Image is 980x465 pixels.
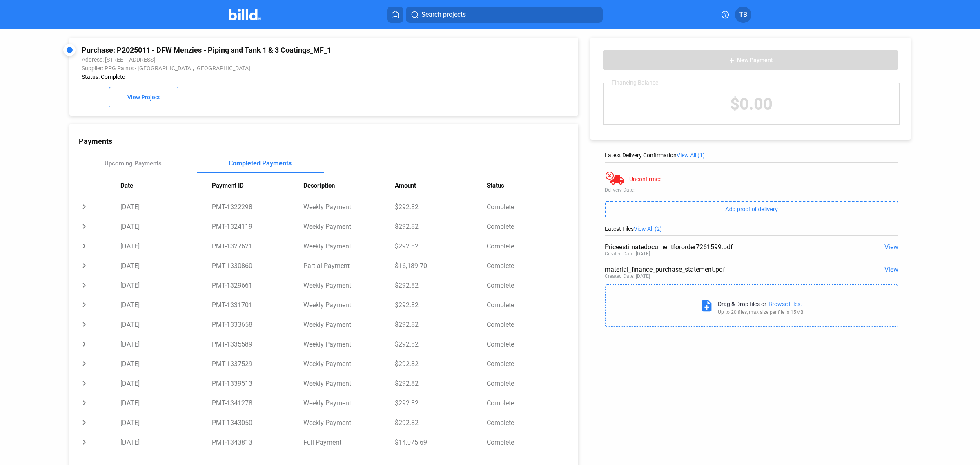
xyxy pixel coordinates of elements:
[120,174,212,197] th: Date
[608,79,662,86] div: Financing Balance
[605,152,898,159] div: Latest Delivery Confirmation
[395,413,486,432] td: $292.82
[604,83,899,124] div: $0.00
[735,7,751,23] button: TB
[884,266,898,273] span: View
[634,226,662,232] span: View All (2)
[728,57,735,64] mat-icon: add
[395,217,486,236] td: $292.82
[605,273,650,279] div: Created Date: [DATE]
[212,217,303,236] td: PMT-1324119
[395,236,486,256] td: $292.82
[82,56,469,63] div: Address: [STREET_ADDRESS]
[303,217,395,236] td: Weekly Payment
[395,354,486,373] td: $292.82
[127,94,160,101] span: View Project
[395,275,486,295] td: $292.82
[487,315,578,334] td: Complete
[303,197,395,217] td: Weekly Payment
[395,197,486,217] td: $292.82
[212,413,303,432] td: PMT-1343050
[212,236,303,256] td: PMT-1327621
[395,373,486,393] td: $292.82
[212,432,303,452] td: PMT-1343813
[421,10,466,20] span: Search projects
[487,295,578,315] td: Complete
[303,354,395,373] td: Weekly Payment
[629,176,662,182] div: Unconfirmed
[884,243,898,251] span: View
[395,334,486,354] td: $292.82
[487,256,578,275] td: Complete
[229,159,292,167] div: Completed Payments
[677,152,705,159] span: View All (1)
[605,187,898,193] div: Delivery Date:
[303,236,395,256] td: Weekly Payment
[605,266,840,273] div: material_finance_purchase_statement.pdf
[487,236,578,256] td: Complete
[739,10,747,20] span: TB
[406,7,603,23] button: Search projects
[487,197,578,217] td: Complete
[212,315,303,334] td: PMT-1333658
[487,354,578,373] td: Complete
[395,432,486,452] td: $14,075.69
[603,50,898,70] button: New Payment
[212,174,303,197] th: Payment ID
[120,275,212,295] td: [DATE]
[212,256,303,275] td: PMT-1330860
[605,201,898,217] button: Add proof of delivery
[395,174,486,197] th: Amount
[303,413,395,432] td: Weekly Payment
[487,393,578,413] td: Complete
[82,65,469,72] div: Supplier: PPG Paints - [GEOGRAPHIC_DATA], [GEOGRAPHIC_DATA]
[718,309,803,315] div: Up to 20 files, max size per file is 15MB
[303,373,395,393] td: Weekly Payment
[82,74,469,80] div: Status: Complete
[303,295,395,315] td: Weekly Payment
[212,275,303,295] td: PMT-1329661
[212,373,303,393] td: PMT-1339513
[120,295,212,315] td: [DATE]
[212,354,303,373] td: PMT-1337529
[303,393,395,413] td: Weekly Payment
[120,236,212,256] td: [DATE]
[105,160,162,167] div: Upcoming Payments
[395,315,486,334] td: $292.82
[605,251,650,257] div: Created Date: [DATE]
[725,206,777,212] span: Add proof of delivery
[768,301,802,307] div: Browse Files.
[700,299,714,313] mat-icon: note_add
[109,87,178,107] button: View Project
[212,334,303,354] td: PMT-1335589
[605,243,840,251] div: Priceestimatedocumentfororder7261599.pdf
[120,373,212,393] td: [DATE]
[120,334,212,354] td: [DATE]
[487,217,578,236] td: Complete
[718,301,766,307] div: Drag & Drop files or
[120,354,212,373] td: [DATE]
[120,393,212,413] td: [DATE]
[487,432,578,452] td: Complete
[395,295,486,315] td: $292.82
[303,334,395,354] td: Weekly Payment
[487,275,578,295] td: Complete
[487,373,578,393] td: Complete
[120,432,212,452] td: [DATE]
[303,315,395,334] td: Weekly Payment
[737,57,773,64] span: New Payment
[120,256,212,275] td: [DATE]
[303,174,395,197] th: Description
[212,197,303,217] td: PMT-1322298
[487,174,578,197] th: Status
[120,413,212,432] td: [DATE]
[82,46,469,54] div: Purchase: P2025011 - DFW Menzies - Piping and Tank 1 & 3 Coatings_MF_1
[120,315,212,334] td: [DATE]
[212,393,303,413] td: PMT-1341278
[303,256,395,275] td: Partial Payment
[212,295,303,315] td: PMT-1331701
[487,413,578,432] td: Complete
[303,275,395,295] td: Weekly Payment
[487,334,578,354] td: Complete
[605,226,898,232] div: Latest Files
